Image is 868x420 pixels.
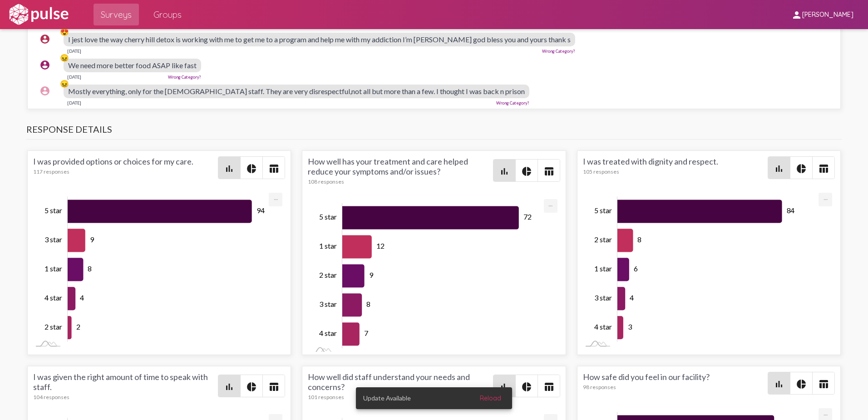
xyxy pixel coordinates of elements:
[790,372,812,394] button: Pie style chart
[538,375,560,397] button: Table view
[308,394,493,400] div: 101 responses
[376,241,385,250] tspan: 12
[784,6,861,23] button: [PERSON_NAME]
[544,199,557,208] a: Export [Press ENTER or use arrow keys to navigate]
[516,375,538,397] button: Pie style chart
[583,156,768,179] div: I was treated with dignity and respect.
[521,381,532,392] mat-icon: pie_chart
[308,156,493,185] div: How well has your treatment and care helped reduce your symptoms and/or issues?
[153,6,182,23] span: Groups
[796,163,807,174] mat-icon: pie_chart
[774,379,784,390] mat-icon: bar_chart
[818,379,829,390] mat-icon: table_chart
[493,160,515,181] button: Bar chart
[44,264,62,273] tspan: 1 star
[60,105,69,114] div: 💡
[90,235,94,244] tspan: 9
[543,166,554,177] mat-icon: table_chart
[473,390,508,406] button: Reload
[796,379,807,390] mat-icon: pie_chart
[342,206,519,345] g: Series
[802,11,853,19] span: [PERSON_NAME]
[218,157,240,179] button: Bar chart
[224,163,235,174] mat-icon: bar_chart
[496,100,529,105] a: Wrong Category?
[493,375,515,397] button: Bar chart
[523,212,532,221] tspan: 72
[263,375,285,397] button: Table view
[168,75,201,80] a: Wrong Category?
[68,87,525,95] span: Mostly everything, only for the [DEMOGRAPHIC_DATA] staff. They are very disrespectful,not all but...
[60,27,69,36] div: 😍
[308,178,493,185] div: 108 responses
[76,322,80,331] tspan: 2
[364,329,368,337] tspan: 7
[583,384,768,390] div: 98 responses
[819,408,832,417] a: Export [Press ENTER or use arrow keys to navigate]
[268,381,279,392] mat-icon: table_chart
[369,270,374,279] tspan: 9
[7,3,70,26] img: white-logo.svg
[594,322,612,331] tspan: 4 star
[319,270,337,279] tspan: 2 star
[68,61,197,70] span: We need more better food ASAP like fast
[44,206,62,215] tspan: 5 star
[319,203,545,349] g: Chart
[39,60,50,70] mat-icon: account_circle
[594,206,612,215] tspan: 5 star
[33,394,218,400] div: 104 responses
[67,74,81,80] div: [DATE]
[768,157,790,179] button: Bar chart
[319,300,337,308] tspan: 3 star
[813,157,834,179] button: Table view
[617,200,782,339] g: Series
[319,212,337,221] tspan: 5 star
[33,156,218,179] div: I was provided options or choices for my care.
[630,293,634,302] tspan: 4
[480,394,501,402] span: Reload
[68,35,571,44] span: I jest love the way cherry hill detox is working with me to get me to a program and help me with ...
[366,300,370,308] tspan: 8
[256,206,265,215] tspan: 94
[543,381,554,392] mat-icon: table_chart
[67,100,81,105] div: [DATE]
[94,4,139,25] a: Surveys
[60,53,69,62] div: 😖
[791,10,802,20] mat-icon: person
[594,235,612,244] tspan: 2 star
[26,124,842,140] h3: Response Details
[241,157,262,179] button: Pie style chart
[39,85,50,96] mat-icon: account_circle
[818,163,829,174] mat-icon: table_chart
[774,163,784,174] mat-icon: bar_chart
[319,329,337,337] tspan: 4 star
[146,4,189,25] a: Groups
[44,235,62,244] tspan: 3 star
[363,394,411,403] span: Update Available
[634,264,638,273] tspan: 6
[637,235,641,244] tspan: 8
[44,322,62,331] tspan: 2 star
[594,196,820,342] g: Chart
[538,160,560,181] button: Table view
[819,193,832,201] a: Export [Press ENTER or use arrow keys to navigate]
[88,264,92,273] tspan: 8
[44,196,271,342] g: Chart
[218,375,240,397] button: Bar chart
[499,166,510,177] mat-icon: bar_chart
[583,372,768,395] div: How safe did you feel in our facility?
[768,372,790,394] button: Bar chart
[813,372,834,394] button: Table view
[790,157,812,179] button: Pie style chart
[224,381,235,392] mat-icon: bar_chart
[787,206,795,215] tspan: 84
[628,322,632,331] tspan: 3
[583,168,768,175] div: 105 responses
[33,168,218,175] div: 117 responses
[263,157,285,179] button: Table view
[268,163,279,174] mat-icon: table_chart
[246,163,257,174] mat-icon: pie_chart
[68,200,252,339] g: Series
[594,264,612,273] tspan: 1 star
[101,6,132,23] span: Surveys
